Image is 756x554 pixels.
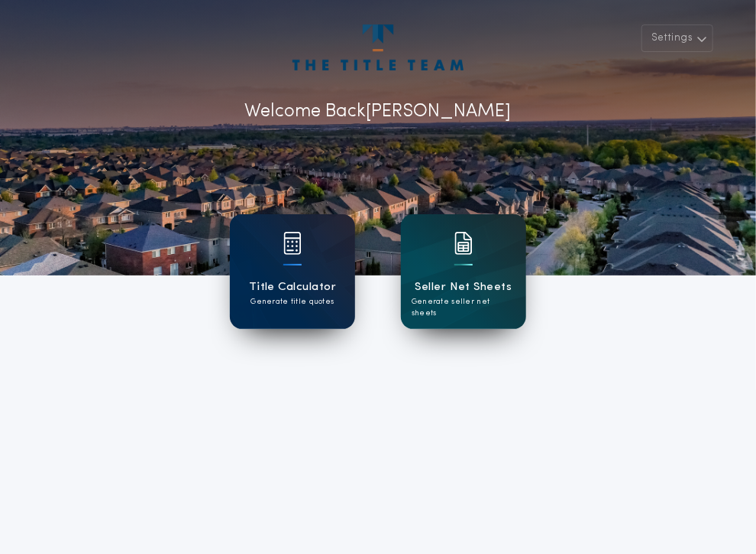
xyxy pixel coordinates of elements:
p: Generate title quotes [250,296,334,308]
button: Settings [641,24,713,52]
img: card icon [454,232,473,255]
img: account-logo [292,24,464,70]
p: Welcome Back [PERSON_NAME] [245,98,512,125]
p: Generate seller net sheets [412,296,515,319]
a: card iconSeller Net SheetsGenerate seller net sheets [401,214,526,329]
h1: Title Calculator [249,279,336,296]
a: card iconTitle CalculatorGenerate title quotes [230,214,355,329]
h1: Seller Net Sheets [415,279,512,296]
img: card icon [283,232,302,255]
